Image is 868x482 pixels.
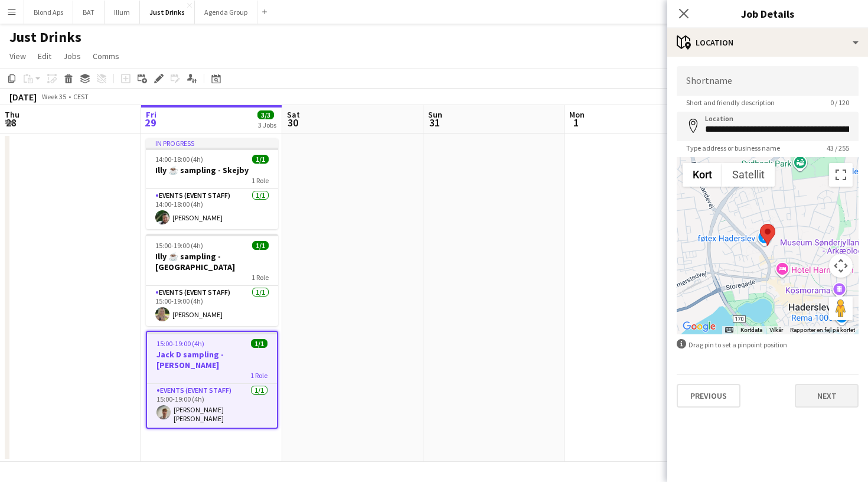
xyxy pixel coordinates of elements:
[725,326,733,334] button: Tastaturgenveje
[740,326,762,334] button: Kortdata
[24,1,73,24] button: Blond Aps
[287,109,300,120] span: Sat
[147,384,277,428] app-card-role: Events (Event Staff)1/115:00-19:00 (4h)[PERSON_NAME] [PERSON_NAME]
[144,116,156,129] span: 29
[33,48,56,64] a: Edit
[73,1,105,24] button: BAT
[146,234,278,326] app-job-card: 15:00-19:00 (4h)1/1Illy ☕️ sampling - [GEOGRAPHIC_DATA]1 RoleEvents (Event Staff)1/115:00-19:00 (...
[146,189,278,229] app-card-role: Events (Event Staff)1/114:00-18:00 (4h)[PERSON_NAME]
[677,144,789,152] span: Type address or business name
[677,339,859,350] div: Drag pin to set a pinpoint position
[426,116,442,129] span: 31
[5,48,31,64] a: View
[790,327,855,333] a: Rapporter en fejl på kortet
[680,319,719,334] img: Google
[38,51,51,61] span: Edit
[93,51,119,61] span: Comms
[677,384,740,408] button: Previous
[9,28,81,46] h1: Just Drinks
[667,28,868,57] div: Location
[9,91,37,103] div: [DATE]
[3,116,19,129] span: 28
[146,109,156,120] span: Fri
[146,165,278,175] h3: Illy ☕️ sampling - Skejby
[252,241,269,250] span: 1/1
[821,98,859,107] span: 0 / 120
[829,297,853,320] button: Træk Pegman hen på kortet for at åbne Street View
[250,371,267,380] span: 1 Role
[428,109,442,120] span: Sun
[39,92,68,101] span: Week 35
[155,241,203,250] span: 15:00-19:00 (4h)
[677,98,784,107] span: Short and friendly description
[146,286,278,326] app-card-role: Events (Event Staff)1/115:00-19:00 (4h)[PERSON_NAME]
[58,48,86,64] a: Jobs
[251,339,267,348] span: 1/1
[63,51,81,61] span: Jobs
[769,327,783,333] a: Vilkår (åbnes i en ny fane)
[195,1,257,24] button: Agenda Group
[88,48,124,64] a: Comms
[146,138,278,148] div: In progress
[73,92,89,101] div: CEST
[567,116,585,129] span: 1
[252,176,269,185] span: 1 Role
[252,273,269,282] span: 1 Role
[258,120,276,129] div: 3 Jobs
[569,109,585,120] span: Mon
[252,155,269,164] span: 1/1
[146,251,278,272] h3: Illy ☕️ sampling - [GEOGRAPHIC_DATA]
[795,384,859,408] button: Next
[9,51,26,61] span: View
[105,1,140,24] button: Illum
[829,163,853,187] button: Slå fuld skærm til/fra
[5,109,19,120] span: Thu
[683,163,722,187] button: Vis vejkort
[147,349,277,370] h3: Jack D sampling - [PERSON_NAME]
[155,155,203,164] span: 14:00-18:00 (4h)
[829,254,853,278] button: Styringselement til kortkamera
[285,116,300,129] span: 30
[817,144,859,152] span: 43 / 255
[146,138,278,229] app-job-card: In progress14:00-18:00 (4h)1/1Illy ☕️ sampling - Skejby1 RoleEvents (Event Staff)1/114:00-18:00 (...
[146,331,278,429] app-job-card: 15:00-19:00 (4h)1/1Jack D sampling - [PERSON_NAME]1 RoleEvents (Event Staff)1/115:00-19:00 (4h)[P...
[667,6,868,21] h3: Job Details
[257,110,274,119] span: 3/3
[722,163,775,187] button: Vis satellitbilleder
[156,339,204,348] span: 15:00-19:00 (4h)
[680,319,719,334] a: Åbn dette området i Google Maps (åbner i et nyt vindue)
[140,1,195,24] button: Just Drinks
